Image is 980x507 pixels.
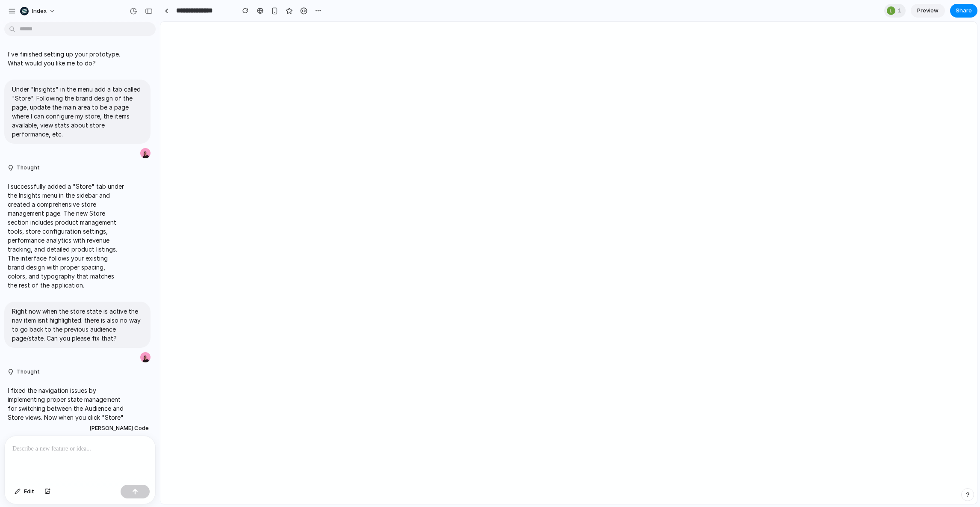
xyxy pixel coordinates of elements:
[8,182,125,290] p: I successfully added a "Store" tab under the Insights menu in the sidebar and created a comprehen...
[884,4,906,18] div: 1
[12,307,143,343] p: Right now when the store state is active the nav item isnt highlighted. there is also no way to g...
[917,6,939,15] span: Preview
[89,424,149,433] span: [PERSON_NAME] Code
[898,6,904,15] span: 1
[10,485,38,498] button: Edit
[950,4,977,18] button: Share
[911,4,945,18] a: Preview
[8,50,125,68] p: I've finished setting up your prototype. What would you like me to do?
[12,85,143,139] p: Under "Insights" in the menu add a tab called "Store". Following the brand design of the page, up...
[8,386,125,503] p: I fixed the navigation issues by implementing proper state management for switching between the A...
[17,4,60,18] button: Index
[24,487,34,496] span: Edit
[32,7,47,15] span: Index
[956,6,972,15] span: Share
[87,421,151,436] button: [PERSON_NAME] Code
